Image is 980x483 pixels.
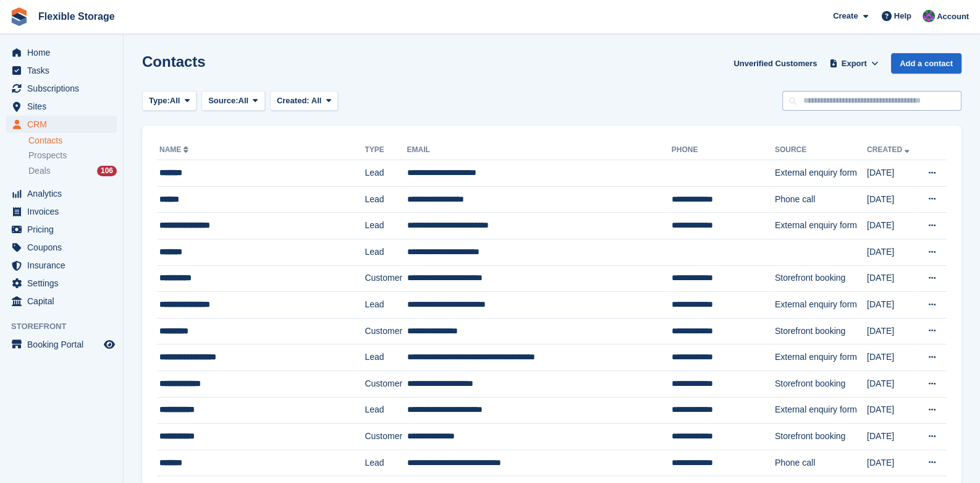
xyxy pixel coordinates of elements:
[729,53,822,74] a: Unverified Customers
[833,10,858,22] span: Create
[6,116,117,133] a: menu
[27,275,101,292] span: Settings
[27,44,101,61] span: Home
[102,337,117,352] a: Preview store
[277,96,310,105] span: Created:
[894,10,911,22] span: Help
[775,140,867,160] th: Source
[867,424,918,450] td: [DATE]
[365,318,407,344] td: Customer
[27,221,101,238] span: Pricing
[867,318,918,344] td: [DATE]
[867,213,918,239] td: [DATE]
[142,53,206,70] h1: Contacts
[159,145,191,154] a: Name
[6,98,117,115] a: menu
[6,221,117,238] a: menu
[6,275,117,292] a: menu
[311,96,322,105] span: All
[365,397,407,424] td: Lead
[27,116,101,133] span: CRM
[867,265,918,292] td: [DATE]
[27,239,101,256] span: Coupons
[867,186,918,213] td: [DATE]
[28,165,51,177] span: Deals
[775,186,867,213] td: Phone call
[891,53,961,74] a: Add a contact
[6,44,117,61] a: menu
[775,370,867,397] td: Storefront booking
[6,239,117,256] a: menu
[775,213,867,239] td: External enquiry form
[775,344,867,371] td: External enquiry form
[201,91,265,111] button: Source: All
[365,370,407,397] td: Customer
[365,344,407,371] td: Lead
[6,185,117,202] a: menu
[365,213,407,239] td: Lead
[27,293,101,310] span: Capital
[775,160,867,187] td: External enquiry form
[208,95,238,107] span: Source:
[10,7,28,26] img: stora-icon-8386f47178a22dfd0bd8f6a31ec36ba5ce8667c1dd55bd0f319d3a0aa187defe.svg
[28,135,117,147] a: Contacts
[27,257,101,274] span: Insurance
[365,450,407,476] td: Lead
[937,11,969,23] span: Account
[775,318,867,344] td: Storefront booking
[28,149,117,162] a: Prospects
[842,58,867,70] span: Export
[867,450,918,476] td: [DATE]
[867,292,918,318] td: [DATE]
[142,91,196,111] button: Type: All
[775,265,867,292] td: Storefront booking
[27,336,101,353] span: Booking Portal
[270,91,338,111] button: Created: All
[867,239,918,265] td: [DATE]
[923,10,935,22] img: Daniel Douglas
[775,397,867,424] td: External enquiry form
[27,203,101,220] span: Invoices
[365,292,407,318] td: Lead
[775,450,867,476] td: Phone call
[33,6,120,27] a: Flexible Storage
[672,140,775,160] th: Phone
[27,80,101,97] span: Subscriptions
[365,160,407,187] td: Lead
[365,186,407,213] td: Lead
[239,95,249,107] span: All
[365,424,407,450] td: Customer
[149,95,170,107] span: Type:
[775,424,867,450] td: Storefront booking
[775,292,867,318] td: External enquiry form
[365,265,407,292] td: Customer
[6,62,117,79] a: menu
[365,140,407,160] th: Type
[11,320,123,333] span: Storefront
[27,185,101,202] span: Analytics
[407,140,671,160] th: Email
[97,166,117,176] div: 106
[27,62,101,79] span: Tasks
[28,150,67,161] span: Prospects
[867,145,912,154] a: Created
[6,257,117,274] a: menu
[170,95,180,107] span: All
[6,203,117,220] a: menu
[27,98,101,115] span: Sites
[6,336,117,353] a: menu
[867,344,918,371] td: [DATE]
[827,53,881,74] button: Export
[28,165,117,177] a: Deals 106
[6,80,117,97] a: menu
[6,293,117,310] a: menu
[867,397,918,424] td: [DATE]
[365,239,407,265] td: Lead
[867,160,918,187] td: [DATE]
[867,370,918,397] td: [DATE]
